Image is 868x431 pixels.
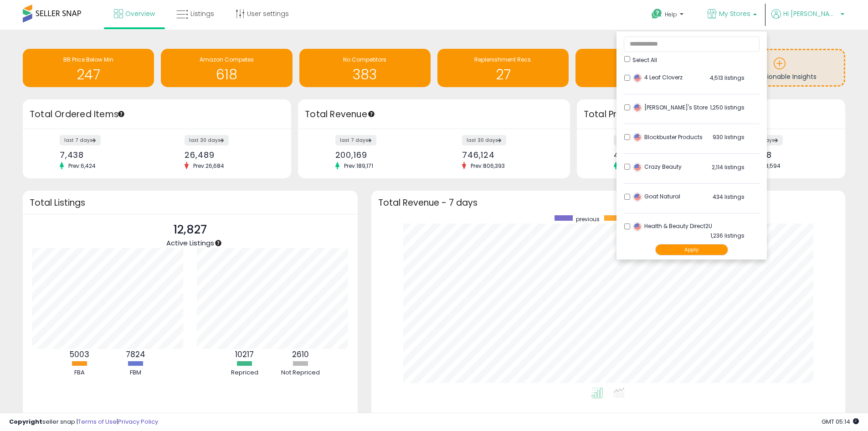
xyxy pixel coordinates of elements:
[474,56,532,63] span: Replenishment Recs.
[64,162,100,170] span: Prev: 6,424
[78,417,117,426] a: Terms of Use
[339,162,378,170] span: Prev: 189,171
[462,150,554,160] div: 746,124
[771,9,844,30] a: Hi [PERSON_NAME]
[9,418,158,426] div: seller snap | |
[665,10,677,18] span: Help
[466,162,509,170] span: Prev: 806,393
[633,192,680,200] span: Goat Natural
[614,135,655,145] label: last 7 days
[235,349,254,360] b: 10217
[335,150,427,160] div: 200,169
[343,56,386,63] span: No Competitors
[63,56,113,63] span: BB Price Below Min
[715,50,844,85] a: Add Actionable Insights
[304,67,426,82] h1: 383
[190,9,214,18] span: Listings
[118,417,158,426] a: Privacy Policy
[713,133,745,141] span: 930 listings
[739,150,829,160] div: 157,358
[335,135,376,145] label: last 7 days
[437,49,569,87] a: Replenishment Recs. 27
[70,349,89,360] b: 5003
[299,49,431,87] a: No Competitors 383
[742,72,817,81] span: Add Actionable Insights
[719,9,750,18] span: My Stores
[442,67,564,82] h1: 27
[52,369,107,377] div: FBA
[161,49,292,87] a: Amazon Competes 618
[23,49,154,87] a: BB Price Below Min 247
[632,56,657,64] span: Select All
[30,199,351,206] h3: Total Listings
[710,232,745,239] span: 1,236 listings
[633,222,642,231] img: usa.png
[305,108,563,121] h3: Total Revenue
[166,238,214,248] span: Active Listings
[30,108,284,121] h3: Total Ordered Items
[60,150,150,160] div: 7,438
[200,56,254,63] span: Amazon Competes
[584,108,838,121] h3: Total Profit
[633,103,642,112] img: usa.png
[713,193,745,201] span: 434 listings
[185,135,229,145] label: last 30 days
[710,74,745,82] span: 4,513 listings
[710,104,745,111] span: 1,250 listings
[633,192,642,202] img: usa.png
[580,67,702,82] h1: 321
[633,73,642,83] img: usa.png
[60,135,101,145] label: last 7 days
[633,104,708,111] span: [PERSON_NAME]'s Store
[633,133,642,142] img: usa.png
[576,215,600,223] span: previous
[189,162,229,170] span: Prev: 26,684
[126,349,145,360] b: 7824
[125,9,155,18] span: Overview
[462,135,506,145] label: last 30 days
[217,369,272,377] div: Repriced
[165,67,288,82] h1: 618
[166,221,214,239] p: 12,827
[633,133,703,141] span: Blockbuster Products
[273,369,328,377] div: Not Repriced
[9,417,42,426] strong: Copyright
[575,49,707,87] a: BB Share = Zero 321
[108,369,163,377] div: FBM
[378,199,838,206] h3: Total Revenue - 7 days
[712,163,745,171] span: 2,114 listings
[651,8,663,20] i: Get Help
[292,349,309,360] b: 2610
[367,110,375,118] div: Tooltip anchor
[783,9,838,18] span: Hi [PERSON_NAME]
[633,163,682,171] span: Crazy Beauty
[614,150,704,160] div: 42,556
[117,110,125,118] div: Tooltip anchor
[27,67,149,82] h1: 247
[633,222,712,230] span: Health & Beauty Direct2U
[633,73,683,81] span: 4 Leaf Cloverz
[185,150,275,160] div: 26,489
[644,1,693,30] a: Help
[822,417,859,426] span: 2025-08-11 05:14 GMT
[214,239,222,247] div: Tooltip anchor
[633,163,642,172] img: usa.png
[655,244,728,255] button: Apply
